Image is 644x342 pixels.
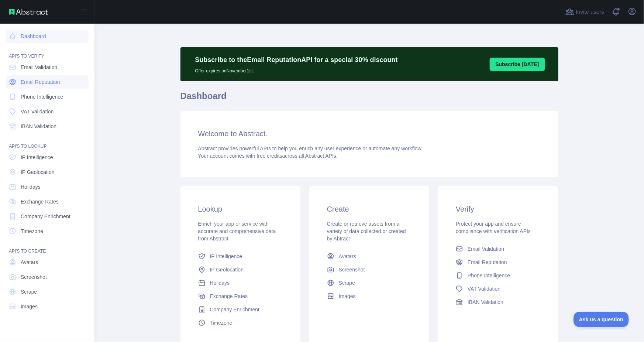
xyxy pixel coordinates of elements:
[21,259,38,266] span: Avatars
[339,253,356,260] span: Avatars
[6,75,89,89] a: Email Reputation
[21,168,55,176] span: IP Geolocation
[339,293,356,300] span: Images
[198,221,276,242] span: Enrich your app or service with accurate and comprehensive data from Abstract
[21,303,38,310] span: Images
[195,65,398,74] p: Offer expires on November 1st.
[21,78,60,86] span: Email Reputation
[468,298,503,306] span: IBAN Validation
[339,279,355,287] span: Scrape
[6,134,89,149] div: API'S TO LOOKUP
[6,30,89,43] a: Dashboard
[576,8,604,16] span: Invite users
[6,61,89,74] a: Email Validation
[6,151,89,164] a: IP Intelligence
[21,93,63,100] span: Phone Intelligence
[6,195,89,208] a: Exchange Rates
[195,316,286,329] a: Timezone
[21,228,43,235] span: Timezone
[564,6,606,18] button: Invite users
[6,165,89,179] a: IP Geolocation
[6,239,89,254] div: API'S TO CREATE
[180,90,558,108] h1: Dashboard
[198,153,338,159] span: Your account comes with across all Abstract APIs.
[6,256,89,269] a: Avatars
[453,282,543,295] a: VAT Validation
[468,272,510,279] span: Phone Intelligence
[198,129,541,139] h3: Welcome to Abstract.
[21,183,41,191] span: Holidays
[6,210,89,223] a: Company Enrichment
[195,55,398,65] p: Subscribe to the Email Reputation API for a special 30 % discount
[6,285,89,298] a: Scrape
[195,303,286,316] a: Company Enrichment
[324,276,414,290] a: Scrape
[6,225,89,238] a: Timezone
[324,290,414,303] a: Images
[21,213,70,220] span: Company Enrichment
[453,242,543,256] a: Email Validation
[6,90,89,103] a: Phone Intelligence
[21,64,57,71] span: Email Validation
[324,263,414,276] a: Screenshot
[210,319,233,326] span: Timezone
[468,245,504,253] span: Email Validation
[453,256,543,269] a: Email Reputation
[6,44,89,59] div: API'S TO VERIFY
[210,279,230,287] span: Holidays
[195,276,286,290] a: Holidays
[210,253,242,260] span: IP Intelligence
[456,204,540,214] h3: Verify
[210,293,248,300] span: Exchange Rates
[339,266,365,273] span: Screenshot
[468,259,507,266] span: Email Reputation
[9,9,48,15] img: Abstract API
[327,221,406,242] span: Create or retrieve assets from a variety of data collected or created by Abtract
[453,269,543,282] a: Phone Intelligence
[21,198,59,205] span: Exchange Rates
[6,300,89,313] a: Images
[6,270,89,284] a: Screenshot
[198,204,283,214] h3: Lookup
[324,250,414,263] a: Avatars
[257,153,282,159] span: free credits
[6,180,89,194] a: Holidays
[198,146,423,151] span: Abstract provides powerful APIs to help you enrich any user experience or automate any workflow.
[21,273,47,281] span: Screenshot
[468,285,500,293] span: VAT Validation
[21,288,37,295] span: Scrape
[195,250,286,263] a: IP Intelligence
[327,204,411,214] h3: Create
[21,108,54,115] span: VAT Validation
[210,266,244,273] span: IP Geolocation
[6,120,89,133] a: IBAN Validation
[195,290,286,303] a: Exchange Rates
[21,123,56,130] span: IBAN Validation
[21,154,53,161] span: IP Intelligence
[195,263,286,276] a: IP Geolocation
[574,312,629,327] iframe: Toggle Customer Support
[6,105,89,118] a: VAT Validation
[210,306,260,313] span: Company Enrichment
[490,58,545,71] button: Subscribe [DATE]
[456,221,531,234] span: Protect your app and ensure compliance with verification APIs
[453,295,543,309] a: IBAN Validation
